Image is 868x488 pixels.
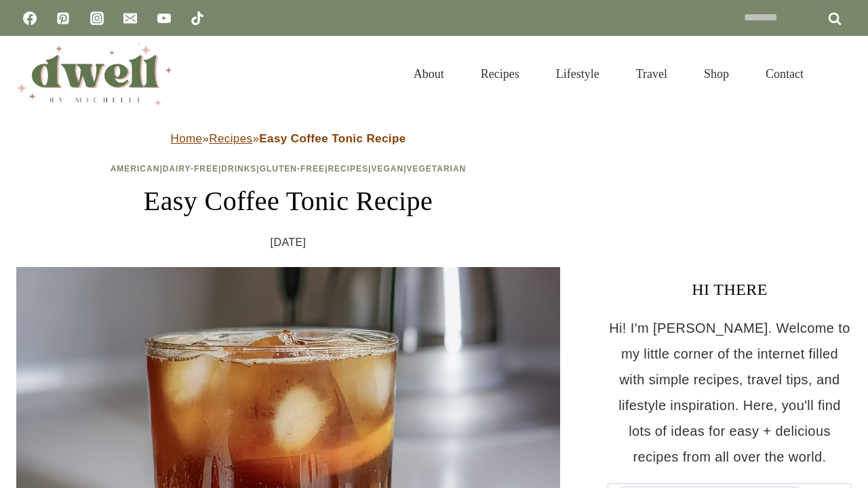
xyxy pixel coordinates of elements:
h1: Easy Coffee Tonic Recipe [16,181,560,222]
a: American [111,164,160,174]
a: About [395,50,462,98]
nav: Primary Navigation [395,50,822,98]
a: Instagram [83,5,111,32]
a: Recipes [462,50,538,98]
a: Contact [747,50,822,98]
a: Travel [618,50,686,98]
a: Email [117,5,144,32]
a: Pinterest [50,5,77,32]
time: [DATE] [271,232,307,253]
a: Vegan [371,164,403,174]
a: TikTok [184,5,211,32]
a: Vegetarian [407,164,467,174]
img: DWELL by michelle [16,43,172,105]
p: Hi! I'm [PERSON_NAME]. Welcome to my little corner of the internet filled with simple recipes, tr... [608,315,852,470]
strong: Easy Coffee Tonic Recipe [259,132,406,145]
a: Gluten-Free [260,164,325,174]
a: Recipes [328,164,368,174]
span: » » [170,132,406,145]
a: Lifestyle [538,50,618,98]
h3: HI THERE [608,277,852,302]
button: View Search Form [829,62,852,85]
a: Drinks [221,164,256,174]
a: Shop [686,50,747,98]
a: Recipes [209,132,252,145]
a: Dairy-Free [163,164,218,174]
a: YouTube [151,5,178,32]
span: | | | | | | [111,164,467,174]
a: Home [170,132,202,145]
a: Facebook [16,5,43,32]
